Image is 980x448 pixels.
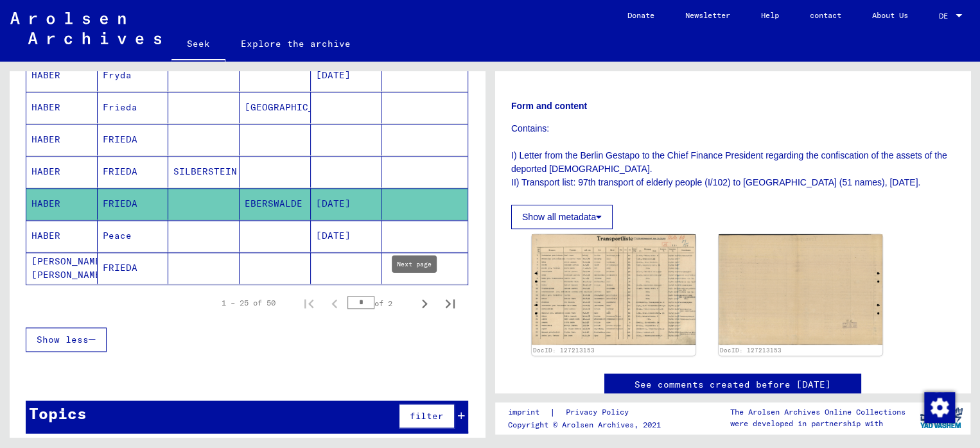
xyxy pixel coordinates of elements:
[522,212,596,222] font: Show all metadata
[634,378,831,392] a: See comments created before [DATE]
[31,255,107,280] font: [PERSON_NAME] [PERSON_NAME]
[511,177,920,187] font: II) Transport list: 97th transport of elderly people (I/102) to [GEOGRAPHIC_DATA] (51 names), [DA...
[31,69,60,81] font: HABER
[103,134,137,145] font: FRIEDA
[245,101,343,113] font: [GEOGRAPHIC_DATA]
[939,11,948,21] font: DE
[26,327,107,352] button: Show less
[511,205,613,229] button: Show all metadata
[810,10,841,20] font: contact
[507,407,539,417] font: imprint
[917,402,965,434] img: yv_logo.png
[245,198,302,209] font: EBERSWALDE
[31,198,60,209] font: HABER
[374,298,392,307] font: of 2
[511,101,587,111] font: Form and content
[761,10,779,20] font: Help
[511,123,549,134] font: Contains:
[507,406,549,419] a: imprint
[31,134,60,145] font: HABER
[296,290,322,316] button: First page
[171,28,225,62] a: Seek
[316,69,351,81] font: [DATE]
[437,290,463,316] button: Last page
[730,418,883,428] font: were developed in partnership with
[103,101,137,113] font: Frieda
[549,406,555,418] font: |
[627,10,654,20] font: Donate
[29,404,87,423] font: Topics
[565,407,628,417] font: Privacy Policy
[923,392,954,422] div: Change consent
[31,230,60,241] font: HABER
[103,262,137,273] font: FRIEDA
[410,410,444,422] font: filter
[399,404,455,428] button: filter
[241,38,351,49] font: Explore the archive
[10,12,161,44] img: Arolsen_neg.svg
[103,230,132,241] font: Peace
[872,10,908,20] font: About Us
[37,334,89,345] font: Show less
[730,407,906,417] font: The Arolsen Archives Online Collections
[555,406,643,419] a: Privacy Policy
[719,234,882,345] img: 002.jpg
[222,298,276,307] font: 1 – 25 of 50
[412,290,437,316] button: Next page
[316,198,351,209] font: [DATE]
[685,10,730,20] font: Newsletter
[31,101,60,113] font: HABER
[511,150,947,174] font: I) Letter from the Berlin Gestapo to the Chief Finance President regarding the confiscation of th...
[225,28,366,59] a: Explore the archive
[316,230,351,241] font: [DATE]
[103,166,137,177] font: FRIEDA
[103,69,132,81] font: Fryda
[532,234,696,344] img: 001.jpg
[173,166,237,177] font: SILBERSTEIN
[924,392,955,423] img: Change consent
[31,166,60,177] font: HABER
[507,420,660,429] font: Copyright © Arolsen Archives, 2021
[322,290,347,316] button: Previous page
[187,38,210,49] font: Seek
[634,379,831,390] font: See comments created before [DATE]
[533,347,595,354] a: DocID: 127213153
[720,347,782,354] a: DocID: 127213153
[103,198,137,209] font: FRIEDA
